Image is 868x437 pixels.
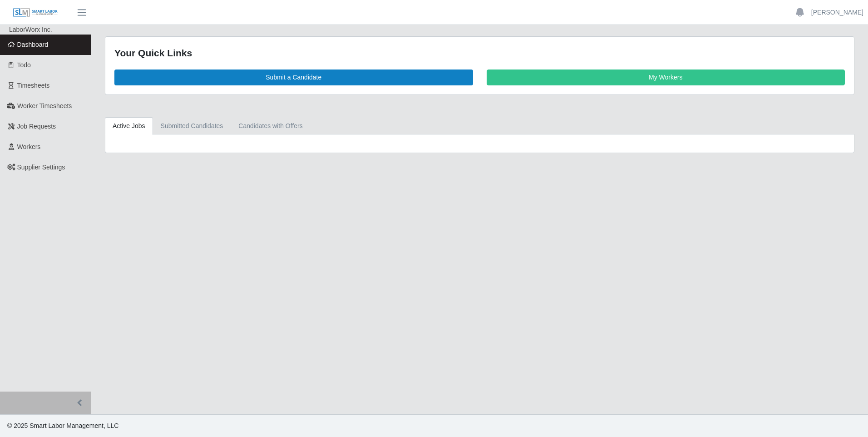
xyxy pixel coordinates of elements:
[17,41,49,48] span: Dashboard
[17,123,56,130] span: Job Requests
[17,82,50,89] span: Timesheets
[811,8,863,17] a: [PERSON_NAME]
[17,143,41,150] span: Workers
[114,46,845,60] div: Your Quick Links
[231,117,310,135] a: Candidates with Offers
[17,102,72,109] span: Worker Timesheets
[17,164,65,171] span: Supplier Settings
[7,422,118,429] span: © 2025 Smart Labor Management, LLC
[153,117,231,135] a: Submitted Candidates
[13,8,58,18] img: SLM Logo
[9,26,52,33] span: LaborWorx Inc.
[114,70,473,85] a: Submit a Candidate
[487,70,845,85] a: My Workers
[17,61,31,69] span: Todo
[105,117,153,135] a: Active Jobs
